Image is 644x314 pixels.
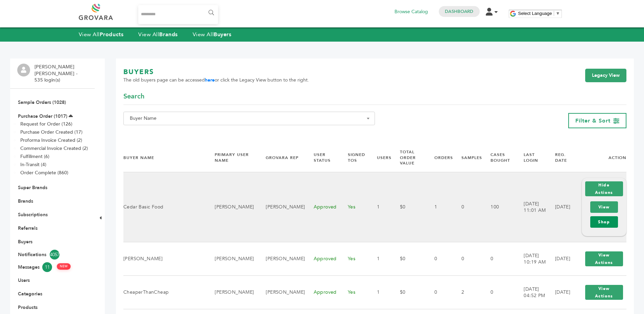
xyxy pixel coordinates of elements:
[391,143,426,172] th: Total Order Value
[18,277,30,284] a: Users
[518,11,560,16] a: Select Language​
[482,276,515,309] td: 0
[123,172,206,242] td: Cedar Basic Food
[426,276,453,309] td: 0
[206,172,257,242] td: [PERSON_NAME]
[585,181,623,196] button: Hide Actions
[515,276,546,309] td: [DATE] 04:52 PM
[206,242,257,276] td: [PERSON_NAME]
[515,242,546,276] td: [DATE] 10:19 AM
[123,77,309,84] span: The old buyers page can be accessed or click the Legacy View button to the right.
[368,276,391,309] td: 1
[547,143,573,172] th: Reg. Date
[305,172,339,242] td: Approved
[138,31,178,38] a: View AllBrands
[18,262,87,272] a: Messages11 NEW
[585,69,626,82] a: Legacy View
[20,170,68,176] a: Order Complete (860)
[547,276,573,309] td: [DATE]
[339,172,368,242] td: Yes
[453,242,482,276] td: 0
[339,143,368,172] th: Signed TOS
[391,172,426,242] td: $0
[205,77,215,83] a: here
[453,143,482,172] th: Samples
[257,172,305,242] td: [PERSON_NAME]
[34,64,93,84] li: [PERSON_NAME] [PERSON_NAME] - 535 login(s)
[305,242,339,276] td: Approved
[339,242,368,276] td: Yes
[257,276,305,309] td: [PERSON_NAME]
[391,276,426,309] td: $0
[391,242,426,276] td: $0
[257,143,305,172] th: Grovara Rep
[20,129,82,135] a: Purchase Order Created (17)
[159,31,177,38] strong: Brands
[426,172,453,242] td: 1
[214,31,231,38] strong: Buyers
[123,242,206,276] td: [PERSON_NAME]
[453,276,482,309] td: 2
[515,143,546,172] th: Last Login
[556,11,560,16] span: ▼
[20,145,88,152] a: Commercial Invoice Created (2)
[453,172,482,242] td: 0
[590,216,618,228] a: Shop
[518,11,552,16] span: Select Language
[123,112,375,125] span: Buyer Name
[18,225,38,231] a: Referrals
[590,201,618,213] a: View
[193,31,232,38] a: View AllBuyers
[100,31,123,38] strong: Products
[573,143,626,172] th: Action
[17,64,30,76] img: profile.png
[123,143,206,172] th: Buyer Name
[127,114,371,123] span: Buyer Name
[368,172,391,242] td: 1
[515,172,546,242] td: [DATE] 11:01 AM
[138,5,218,24] input: Search...
[445,8,473,15] a: Dashboard
[42,262,52,272] span: 11
[18,239,32,245] a: Buyers
[20,137,82,143] a: Proforma Invoice Created (2)
[585,251,623,266] button: View Actions
[18,99,66,106] a: Sample Orders (1028)
[123,67,309,77] h1: BUYERS
[18,184,47,191] a: Super Brands
[339,276,368,309] td: Yes
[426,143,453,172] th: Orders
[368,143,391,172] th: Users
[57,263,71,270] span: NEW
[547,242,573,276] td: [DATE]
[257,242,305,276] td: [PERSON_NAME]
[585,285,623,300] button: View Actions
[20,121,72,127] a: Request for Order (126)
[18,113,67,119] a: Purchase Order (1017)
[305,276,339,309] td: Approved
[123,92,144,101] span: Search
[18,304,38,311] a: Products
[395,8,428,16] a: Browse Catalog
[206,143,257,172] th: Primary User Name
[18,211,48,218] a: Subscriptions
[547,172,573,242] td: [DATE]
[368,242,391,276] td: 1
[206,276,257,309] td: [PERSON_NAME]
[482,242,515,276] td: 0
[482,172,515,242] td: 100
[426,242,453,276] td: 0
[305,143,339,172] th: User Status
[18,250,87,260] a: Notifications4057
[482,143,515,172] th: Cases Bought
[18,291,42,297] a: Categories
[79,31,124,38] a: View AllProducts
[575,117,611,125] span: Filter & Sort
[20,161,46,168] a: In-Transit (4)
[20,153,49,160] a: Fulfillment (6)
[50,250,59,260] span: 4057
[123,276,206,309] td: CheaperThanCheap
[18,198,33,204] a: Brands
